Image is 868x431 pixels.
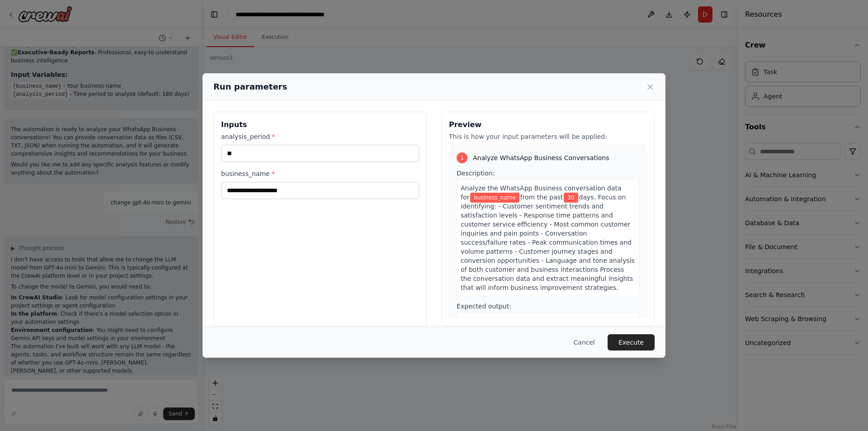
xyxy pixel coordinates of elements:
[461,185,622,201] span: Analyze the WhatsApp Business conversation data for
[608,334,655,350] button: Execute
[449,132,647,141] p: This is how your input parameters will be applied:
[520,194,563,201] span: from the past
[566,334,602,350] button: Cancel
[564,193,578,203] span: Variable: analysis_period
[470,193,519,203] span: Variable: business_name
[461,317,627,379] span: A detailed analysis report containing: - Conversation volume and timing insights - Customer senti...
[221,132,419,141] label: analysis_period
[461,194,635,291] span: days. Focus on identifying: - Customer sentiment trends and satisfaction levels - Response time p...
[221,169,419,178] label: business_name
[457,170,495,177] span: Description:
[213,81,287,93] h2: Run parameters
[473,153,609,162] span: Analyze WhatsApp Business Conversations
[221,119,419,130] h3: Inputs
[457,152,467,163] div: 1
[449,119,647,130] h3: Preview
[457,303,511,310] span: Expected output:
